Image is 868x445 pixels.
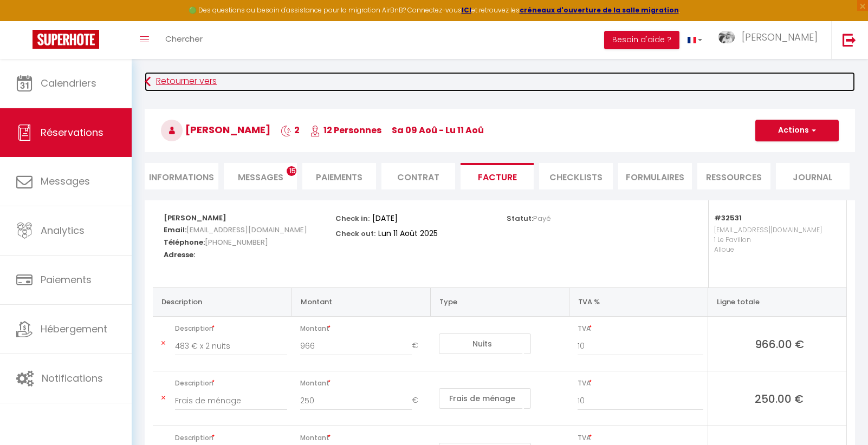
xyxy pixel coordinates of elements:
[41,76,96,90] span: Calendriers
[717,336,843,351] span: 966.00 €
[335,226,375,239] p: Check out:
[164,225,186,235] strong: Email:
[281,124,300,136] span: 2
[165,33,203,44] span: Chercher
[41,174,90,188] span: Messages
[41,224,85,237] span: Analytics
[33,30,99,49] img: Super Booking
[300,321,426,336] span: Montant
[717,391,843,406] span: 250.00 €
[578,321,703,336] span: TVA
[302,163,376,189] li: Paiements
[287,166,296,176] span: 15
[430,287,569,316] th: Type
[300,376,426,391] span: Montant
[164,237,205,247] strong: Téléphone:
[533,213,551,224] span: Payé
[604,31,679,49] button: Besoin d'aide ?
[186,222,307,238] span: [EMAIL_ADDRESS][DOMAIN_NAME]
[714,213,742,223] strong: #32531
[145,163,218,189] li: Informations
[381,163,455,189] li: Contrat
[714,222,835,277] p: [EMAIL_ADDRESS][DOMAIN_NAME] 1 Le Pavillon Alloue
[461,163,534,189] li: Facture
[238,171,283,184] span: Messages
[507,211,551,224] p: Statut:
[292,287,430,316] th: Montant
[157,21,211,59] a: Chercher
[776,163,850,189] li: Journal
[392,124,484,136] span: sa 09 Aoû - lu 11 Aoû
[462,5,471,15] a: ICI
[335,211,370,224] p: Check in:
[412,391,426,410] span: €
[145,72,855,91] a: Retourner vers
[153,287,292,316] th: Description
[822,396,860,437] iframe: Chat
[310,124,381,136] span: 12 Personnes
[175,376,287,391] span: Description
[9,4,41,37] button: Ouvrir le widget de chat LiveChat
[742,30,818,44] span: [PERSON_NAME]
[755,120,839,141] button: Actions
[412,336,426,356] span: €
[569,287,708,316] th: TVA %
[539,163,613,189] li: CHECKLISTS
[843,33,856,47] img: logout
[161,123,270,136] span: [PERSON_NAME]
[164,250,195,260] strong: Adresse:
[205,234,268,250] span: [PHONE_NUMBER]
[520,5,679,15] a: créneaux d'ouverture de la salle migration
[618,163,692,189] li: FORMULAIRES
[697,163,771,189] li: Ressources
[41,273,92,286] span: Paiements
[175,321,287,336] span: Description
[710,21,831,59] a: ... [PERSON_NAME]
[578,376,703,391] span: TVA
[708,287,846,316] th: Ligne totale
[718,31,735,43] img: ...
[42,371,103,385] span: Notifications
[41,126,103,139] span: Réservations
[41,322,107,336] span: Hébergement
[164,213,226,223] strong: [PERSON_NAME]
